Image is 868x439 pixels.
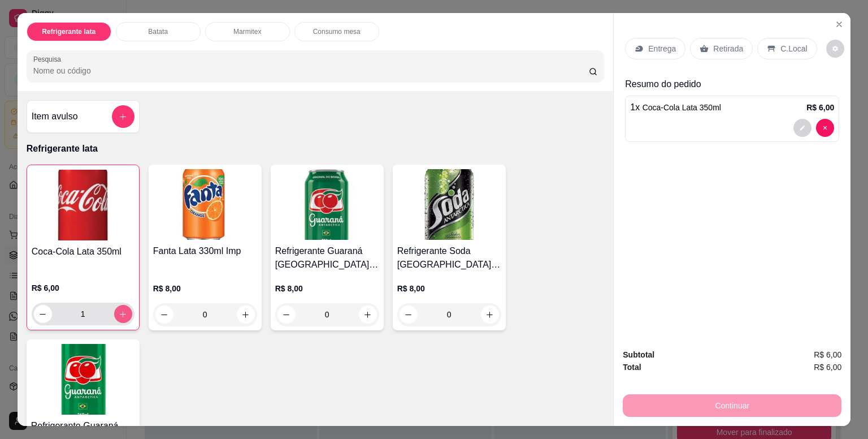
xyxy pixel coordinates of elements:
h4: Refrigerante Guaraná [GEOGRAPHIC_DATA] Lata 350ml [275,244,379,272]
p: 1 x [630,101,721,114]
h4: Item avulso [32,110,78,123]
button: decrease-product-quantity [793,119,811,137]
button: decrease-product-quantity [400,305,418,324]
img: product-image [153,169,257,240]
h4: Coca-Cola Lata 350ml [32,245,134,259]
h4: Refrigerante Soda [GEOGRAPHIC_DATA] Lata 350ml [397,244,501,272]
img: product-image [31,344,135,415]
p: R$ 6,00 [32,282,134,294]
img: product-image [32,170,134,240]
button: decrease-product-quantity [826,40,844,58]
p: C.Local [780,43,807,54]
button: decrease-product-quantity [816,119,834,137]
strong: Total [623,363,641,372]
button: Close [830,15,848,33]
span: Coca-Cola Lata 350ml [643,103,721,112]
button: increase-product-quantity [114,305,132,323]
input: Pesquisa [33,65,589,76]
p: Resumo do pedido [625,78,839,91]
button: decrease-product-quantity [155,305,173,324]
span: R$ 6,00 [814,361,841,373]
button: add-separate-item [112,105,134,128]
button: decrease-product-quantity [277,305,296,324]
p: R$ 8,00 [153,283,257,294]
button: increase-product-quantity [481,305,499,324]
strong: Subtotal [623,350,654,359]
p: R$ 6,00 [806,102,834,113]
img: product-image [275,169,379,240]
h4: Fanta Lata 330ml Imp [153,244,257,258]
button: decrease-product-quantity [34,305,52,323]
p: R$ 8,00 [397,283,501,294]
img: product-image [397,169,501,240]
p: Batata [148,27,168,36]
p: Retirada [713,43,743,54]
label: Pesquisa [33,54,65,64]
button: increase-product-quantity [359,305,377,324]
p: Refrigerante lata [27,142,605,156]
button: increase-product-quantity [237,305,255,324]
p: Refrigerante lata [42,27,96,36]
p: Entrega [648,43,676,54]
p: Consumo mesa [313,27,361,36]
span: R$ 6,00 [814,348,841,361]
p: Marmitex [233,27,261,36]
p: R$ 8,00 [275,283,379,294]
